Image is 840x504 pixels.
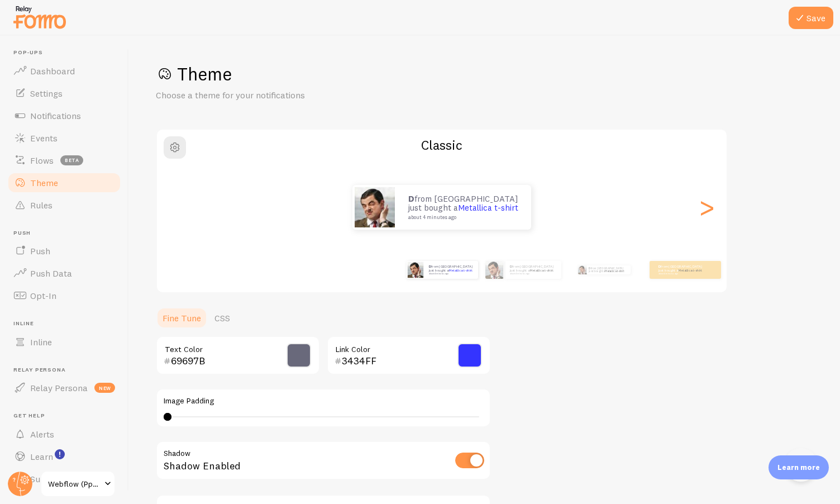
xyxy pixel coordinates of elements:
span: Push [13,230,122,237]
a: Fine Tune [156,307,208,329]
span: Relay Persona [30,382,88,393]
a: CSS [208,307,237,329]
span: Inline [30,336,52,348]
span: Relay Persona [13,367,122,374]
a: Dashboard [7,60,122,82]
a: Support [7,468,122,490]
a: Metallica t-shirt [605,269,624,273]
a: Events [7,127,122,149]
p: Choose a theme for your notifications [156,89,424,102]
small: about 4 minutes ago [510,273,556,275]
small: about 4 minutes ago [429,273,472,275]
span: Settings [30,88,63,99]
span: Alerts [30,429,54,440]
div: Learn more [769,455,829,479]
span: Theme [30,177,58,188]
img: Fomo [485,261,503,279]
strong: D [408,193,414,204]
a: Settings [7,82,122,104]
span: Opt-In [30,290,56,301]
strong: D [658,264,661,269]
div: Shadow Enabled [156,441,491,482]
p: from [GEOGRAPHIC_DATA] just bought a [658,265,703,275]
span: Dashboard [30,65,75,77]
a: Alerts [7,423,122,445]
strong: D [589,267,591,270]
strong: D [429,264,431,269]
span: Push [30,245,50,256]
small: about 4 minutes ago [408,215,517,220]
h1: Theme [156,63,813,85]
a: Rules [7,194,122,216]
p: from [GEOGRAPHIC_DATA] just bought a [589,265,626,274]
a: Push Data [7,262,122,284]
a: Opt-In [7,284,122,307]
a: Learn [7,445,122,468]
img: Fomo [577,265,586,274]
span: Inline [13,320,122,327]
img: Fomo [355,187,395,227]
small: about 4 minutes ago [658,273,702,275]
p: from [GEOGRAPHIC_DATA] just bought a [408,194,520,220]
svg: <p>Watch New Feature Tutorials!</p> [55,449,65,459]
p: Learn more [777,462,820,473]
h2: Classic [157,136,727,154]
a: Relay Persona new [7,377,122,399]
a: Metallica t-shirt [529,268,553,272]
span: Push Data [30,268,72,279]
span: Learn [30,451,53,462]
strong: D [510,264,512,269]
span: Flows [30,155,54,166]
a: Notifications [7,104,122,127]
p: from [GEOGRAPHIC_DATA] just bought a [510,265,557,275]
img: fomo-relay-logo-orange.svg [12,3,68,31]
p: from [GEOGRAPHIC_DATA] just bought a [429,265,474,275]
span: Rules [30,199,52,211]
iframe: Help Scout Beacon - Open [784,448,818,482]
a: Inline [7,331,122,353]
img: Fomo [407,261,423,278]
span: beta [60,155,83,165]
a: Flows beta [7,149,122,172]
span: Pop-ups [13,49,122,56]
span: Get Help [13,412,122,420]
span: Events [30,132,58,144]
a: Webflow (Ppdev) [40,470,116,497]
span: Webflow (Ppdev) [48,477,101,491]
a: Metallica t-shirt [448,268,472,272]
span: new [94,383,115,393]
a: Metallica t-shirt [458,202,518,213]
span: Notifications [30,110,81,121]
a: Push [7,240,122,262]
div: Next slide [700,167,713,248]
label: Image Padding [164,396,483,406]
a: Theme [7,172,122,194]
a: Metallica t-shirt [678,268,702,272]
